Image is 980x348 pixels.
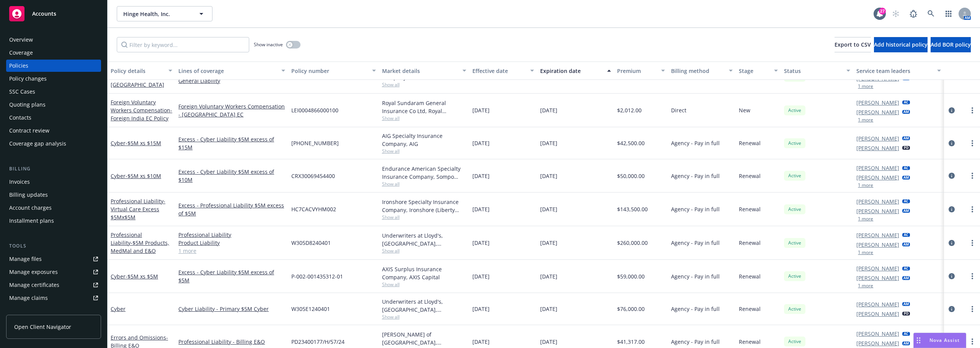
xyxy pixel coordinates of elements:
[540,239,557,247] span: [DATE]
[111,67,164,75] div: Policy details
[6,215,101,227] a: Installment plans
[9,215,54,227] div: Installment plans
[6,3,101,24] a: Accounts
[472,239,490,247] span: [DATE]
[9,292,48,304] div: Manage claims
[856,300,899,308] a: [PERSON_NAME]
[469,62,537,80] button: Effective date
[108,62,175,80] button: Policy details
[178,67,277,75] div: Lines of coverage
[929,337,960,343] span: Nova Assist
[178,338,285,346] a: Professional Liability - Billing E&O
[941,6,956,21] a: Switch app
[671,305,720,313] span: Agency - Pay in full
[472,106,490,114] span: [DATE]
[6,138,101,150] a: Coverage gap analysis
[472,172,490,180] span: [DATE]
[853,62,944,80] button: Service team leaders
[947,205,956,214] a: circleInformation
[888,6,903,21] a: Start snowing
[787,172,802,179] span: Active
[472,272,490,280] span: [DATE]
[856,108,899,116] a: [PERSON_NAME]
[787,206,802,213] span: Active
[178,201,285,217] a: Excess - Professional Liability $5M excess of $5M
[739,106,750,114] span: New
[6,305,101,317] a: Manage BORs
[856,134,899,142] a: [PERSON_NAME]
[617,205,648,213] span: $143,500.00
[968,337,977,346] a: more
[382,165,466,181] div: Endurance American Specialty Insurance Company, Sompo International
[540,305,557,313] span: [DATE]
[178,231,285,239] a: Professional Liability
[879,8,886,15] div: 27
[6,292,101,304] a: Manage claims
[382,281,466,288] span: Show all
[9,125,49,137] div: Contract review
[968,238,977,248] a: more
[856,231,899,239] a: [PERSON_NAME]
[856,99,899,107] a: [PERSON_NAME]
[6,125,101,137] a: Contract review
[6,176,101,188] a: Invoices
[9,189,48,201] div: Billing updates
[6,34,101,46] a: Overview
[117,6,212,21] button: Hinge Health, Inc.
[126,139,161,147] span: - $5M xs $15M
[472,338,490,346] span: [DATE]
[784,67,842,75] div: Status
[614,62,668,80] button: Premium
[947,304,956,314] a: circleInformation
[14,323,71,331] span: Open Client Navigator
[617,172,645,180] span: $50,000.00
[382,132,466,148] div: AIG Specialty Insurance Company, AIG
[787,306,802,312] span: Active
[787,338,802,345] span: Active
[968,304,977,314] a: more
[781,62,853,80] button: Status
[787,240,802,246] span: Active
[668,62,736,80] button: Billing method
[382,298,466,314] div: Underwriters at Lloyd's, [GEOGRAPHIC_DATA], [PERSON_NAME] of [GEOGRAPHIC_DATA], [GEOGRAPHIC_DATA]
[947,171,956,180] a: circleInformation
[291,106,338,114] span: LEI0004866000100
[291,338,345,346] span: PD23400177/H/57/24
[671,139,720,147] span: Agency - Pay in full
[540,338,557,346] span: [DATE]
[947,139,956,148] a: circleInformation
[617,338,645,346] span: $41,317.00
[472,205,490,213] span: [DATE]
[906,6,921,21] a: Report a Bug
[739,305,761,313] span: Renewal
[540,205,557,213] span: [DATE]
[835,37,871,52] button: Export to CSV
[540,139,557,147] span: [DATE]
[111,231,169,254] a: Professional Liability
[382,330,466,346] div: [PERSON_NAME] of [GEOGRAPHIC_DATA], [GEOGRAPHIC_DATA]
[540,272,557,280] span: [DATE]
[9,112,31,124] div: Contacts
[178,135,285,151] a: Excess - Cyber Liability $5M excess of $15M
[540,172,557,180] span: [DATE]
[111,139,161,147] a: Cyber
[32,11,56,17] span: Accounts
[382,67,458,75] div: Market details
[787,273,802,280] span: Active
[671,106,686,114] span: Direct
[856,310,899,318] a: [PERSON_NAME]
[9,253,42,265] div: Manage files
[736,62,781,80] button: Stage
[6,60,101,72] a: Policies
[617,139,645,147] span: $42,500.00
[111,305,126,312] a: Cyber
[835,41,871,48] span: Export to CSV
[9,47,33,59] div: Coverage
[6,189,101,201] a: Billing updates
[111,273,158,280] a: Cyber
[6,266,101,278] span: Manage exposures
[739,67,769,75] div: Stage
[856,144,899,152] a: [PERSON_NAME]
[178,305,285,313] a: Cyber Liability - Primary $5M Cyber
[856,173,899,181] a: [PERSON_NAME]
